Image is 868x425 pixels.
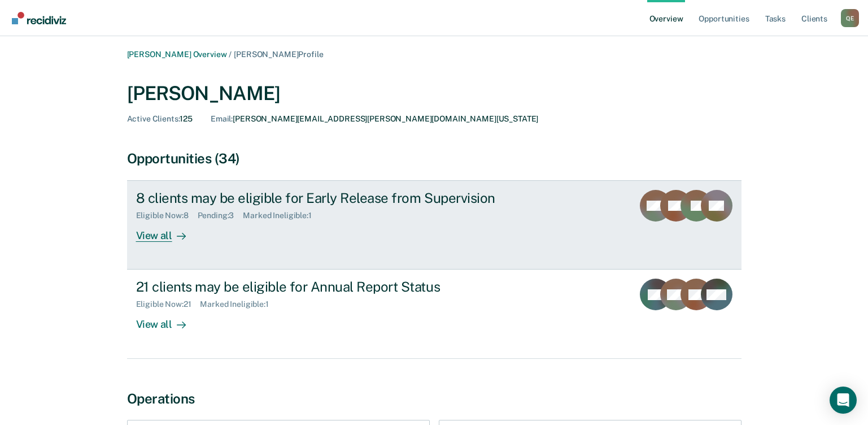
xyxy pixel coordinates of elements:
div: View all [136,220,199,242]
a: 8 clients may be eligible for Early Release from SupervisionEligible Now:8Pending:3Marked Ineligi... [127,180,741,270]
div: [PERSON_NAME][EMAIL_ADDRESS][PERSON_NAME][DOMAIN_NAME][US_STATE] [211,114,538,124]
div: 125 [127,114,193,124]
div: Eligible Now : 21 [136,300,200,309]
span: Email : [211,114,233,123]
div: Eligible Now : 8 [136,211,198,220]
div: View all [136,309,199,331]
div: [PERSON_NAME] [127,82,741,105]
div: Operations [127,391,741,407]
div: Marked Ineligible : 1 [243,211,320,220]
span: / [226,50,234,59]
a: [PERSON_NAME] Overview [127,50,227,59]
div: 8 clients may be eligible for Early Release from Supervision [136,190,533,206]
img: Recidiviz [12,12,66,24]
div: Open Intercom Messenger [830,387,857,414]
a: 21 clients may be eligible for Annual Report StatusEligible Now:21Marked Ineligible:1View all [127,270,741,358]
div: Pending : 3 [198,211,243,220]
div: Marked Ineligible : 1 [200,300,277,309]
div: 21 clients may be eligible for Annual Report Status [136,279,533,295]
button: Profile dropdown button [841,9,859,27]
div: Q E [841,9,859,27]
div: Opportunities (34) [127,150,741,167]
span: [PERSON_NAME] Profile [234,50,323,59]
span: Active Clients : [127,114,180,123]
